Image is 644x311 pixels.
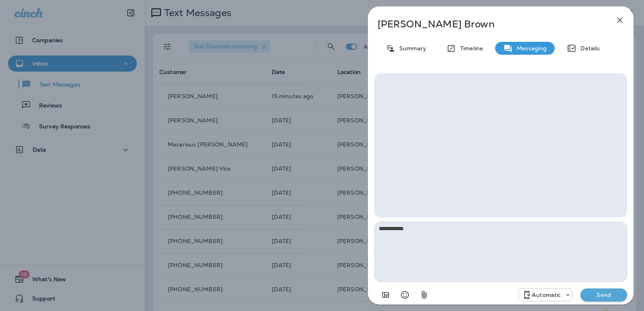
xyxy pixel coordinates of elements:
p: Timeline [456,45,483,51]
button: Send [580,288,627,301]
p: Automatic [532,292,561,298]
p: Details [576,45,600,51]
p: Summary [395,45,426,51]
button: Select an emoji [397,287,413,303]
button: Add in a premade template [378,287,394,303]
p: Send [587,291,621,299]
p: [PERSON_NAME] Brown [378,19,597,30]
p: Messaging [513,45,547,51]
